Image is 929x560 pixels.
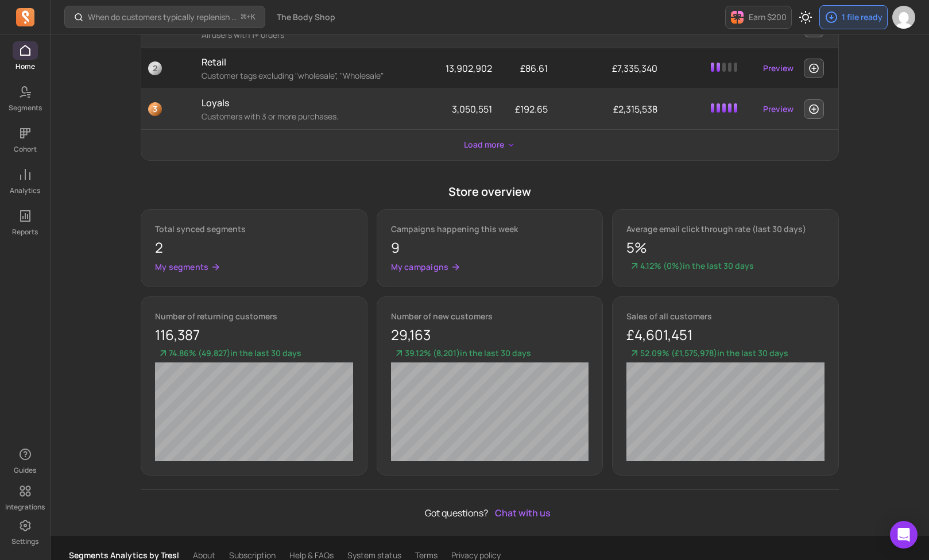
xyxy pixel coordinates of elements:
span: 3,050,551 [452,103,492,115]
button: Earn $200 [725,6,792,29]
button: When do customers typically replenish a product?⌘+K [64,6,265,28]
p: in the last 30 days [626,347,825,360]
p: 2 [155,237,353,258]
button: Guides [13,443,38,477]
button: Toggle dark mode [794,6,817,29]
button: The Body Shop [270,7,342,28]
span: 4.12% [640,260,663,271]
span: 39.12% [405,347,433,358]
button: Load more [459,134,520,156]
span: + [241,11,256,23]
p: All users with 1+ orders [202,29,420,41]
kbd: K [251,13,256,22]
span: 13,902,902 [446,62,492,75]
p: Integrations [5,503,45,512]
span: ( 49,827 ) [198,347,230,358]
p: Number of new customers [391,311,589,322]
span: ( 0% ) [663,260,683,271]
p: Customers with 3 or more purchases. [202,111,420,122]
p: My campaigns [391,261,449,273]
span: 74.86% [169,347,198,358]
p: Guides [14,466,36,475]
a: Preview [758,99,798,119]
p: Number of returning customers [155,311,353,322]
canvas: chart [626,362,825,461]
p: Store overview [141,184,839,200]
p: Got questions? [141,504,839,522]
span: 3 [148,102,162,116]
p: 9 [391,237,589,258]
p: Campaigns happening this week [391,223,589,235]
p: Reports [12,227,38,237]
p: Retail [202,55,420,69]
kbd: ⌘ [241,10,247,25]
span: £2,315,538 [613,103,657,115]
span: ( £1,575,978 ) [671,347,717,358]
p: Sales of all customers [626,311,825,322]
a: My segments [155,261,353,273]
p: Customer tags excluding "wholesale", "Wholesale" [202,70,420,82]
button: Chat with us [490,504,555,522]
p: Earn $200 [749,11,787,23]
span: ( 8,201 ) [433,347,460,358]
span: The Body Shop [277,11,335,23]
a: £4,601,451 [626,325,692,345]
img: avatar [892,6,915,29]
a: 29,163 [391,325,431,345]
p: Analytics [10,186,40,195]
p: When do customers typically replenish a product? [88,11,237,23]
a: Preview [758,58,798,79]
p: My segments [155,261,208,273]
span: 2 [148,61,162,75]
span: £86.61 [520,62,548,75]
p: Loyals [202,96,420,110]
p: Total synced segments [155,223,353,235]
canvas: chart [391,362,589,461]
a: 116,387 [155,325,200,345]
div: Open Intercom Messenger [890,521,918,549]
p: in the last 30 days [626,260,825,273]
p: Home [16,62,35,71]
span: £7,335,340 [612,62,657,75]
span: £192.65 [515,103,548,115]
p: in the last 30 days [391,347,589,360]
p: Average email click through rate (last 30 days) [626,223,825,235]
p: Segments [9,103,42,113]
p: in the last 30 days [155,347,353,360]
p: 1 file ready [842,11,882,23]
canvas: chart [155,362,353,461]
p: 5% [626,237,825,258]
span: 52.09% [640,347,671,358]
a: My campaigns [391,261,589,273]
p: Settings [11,537,38,546]
p: Cohort [14,145,37,154]
button: 1 file ready [819,5,888,29]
